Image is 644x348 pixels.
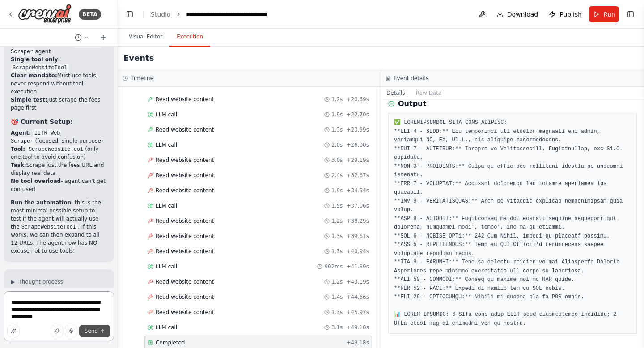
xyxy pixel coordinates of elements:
[324,263,343,270] span: 902ms
[11,40,101,56] code: IITR Web Scraper
[346,248,369,255] span: + 40.94s
[331,141,343,149] span: 2.0s
[85,327,98,335] span: Send
[122,28,169,47] button: Visual Editor
[156,157,214,164] span: Read website content
[156,293,214,301] span: Read website content
[96,32,110,43] button: Start a new chat
[156,96,214,103] span: Read website content
[131,75,153,82] h3: Timeline
[493,6,542,22] button: Download
[394,75,428,82] h3: Event details
[51,325,63,337] button: Upload files
[11,129,60,145] code: IITR Web Scraper
[11,72,57,79] strong: Clear mandate:
[11,118,73,125] strong: 🎯 Current Setup:
[331,233,343,240] span: 1.3s
[331,202,343,209] span: 1.5s
[331,309,343,316] span: 1.3s
[331,172,343,179] span: 2.4s
[11,56,60,63] strong: Single tool only:
[331,293,343,301] span: 1.4s
[11,178,61,184] strong: No tool overload
[123,8,136,21] button: Hide left sidebar
[20,223,78,231] code: ScrapeWebsiteTool
[331,324,343,331] span: 3.1s
[346,202,369,209] span: + 37.06s
[346,217,369,225] span: + 38.29s
[11,177,107,193] li: - agent can't get confused
[559,10,582,19] span: Publish
[11,39,107,55] li: a new focused agent
[18,278,63,285] span: Thought process
[11,130,31,136] strong: Agent:
[156,187,214,194] span: Read website content
[331,217,343,225] span: 1.2s
[346,233,369,240] span: + 39.61s
[346,187,369,194] span: + 34.54s
[507,10,538,19] span: Download
[346,339,369,346] span: + 49.18s
[394,119,631,328] pre: ✅ LOREMIPSUMDOL SITA CONS ADIPISC: **ELI 4 - SEDD:** Eiu temporinci utl etdolor magnaali eni admi...
[156,233,214,240] span: Read website content
[156,126,214,133] span: Read website content
[156,172,214,179] span: Read website content
[11,199,71,206] strong: Run the automation
[11,146,25,152] strong: Tool:
[156,248,214,255] span: Read website content
[156,111,177,118] span: LLM call
[18,4,72,24] img: Logo
[11,96,107,112] li: Just scrape the fees page first
[545,6,585,22] button: Publish
[156,217,214,225] span: Read website content
[346,278,369,285] span: + 43.19s
[11,161,107,177] li: Scrape just the fees URL and display real data
[11,72,107,96] li: Must use tools, never respond without tool execution
[331,248,343,255] span: 1.3s
[346,293,369,301] span: + 44.66s
[346,96,369,103] span: + 20.69s
[27,145,85,153] code: ScrapeWebsiteTool
[151,10,287,19] nav: breadcrumb
[156,263,177,270] span: LLM call
[589,6,619,22] button: Run
[346,172,369,179] span: + 32.67s
[11,278,15,285] span: ▶
[411,87,447,99] button: Raw Data
[603,10,615,19] span: Run
[156,339,185,346] span: Completed
[71,32,93,43] button: Switch to previous chat
[346,141,369,149] span: + 26.00s
[331,187,343,194] span: 1.9s
[156,141,177,149] span: LLM call
[79,9,101,20] div: BETA
[331,96,343,103] span: 1.2s
[346,263,369,270] span: + 41.89s
[11,97,47,103] strong: Simple test:
[398,98,426,109] h3: Output
[331,278,343,285] span: 1.2s
[11,162,26,168] strong: Task:
[331,126,343,133] span: 1.3s
[331,111,343,118] span: 1.9s
[65,325,77,337] button: Click to speak your automation idea
[11,199,107,255] p: - this is the most minimal possible setup to test if the agent will actually use the . If this wo...
[346,111,369,118] span: + 22.70s
[11,129,107,145] li: (focused, single purpose)
[123,52,154,64] h2: Events
[346,309,369,316] span: + 45.97s
[11,64,69,72] code: ScrapeWebsiteTool
[346,126,369,133] span: + 23.99s
[11,278,63,285] button: ▶Thought process
[7,325,20,337] button: Improve this prompt
[346,157,369,164] span: + 29.19s
[79,325,110,337] button: Send
[156,309,214,316] span: Read website content
[11,145,107,161] li: (only one tool to avoid confusion)
[151,11,171,18] a: Studio
[624,8,637,21] button: Show right sidebar
[331,157,343,164] span: 3.0s
[381,87,411,99] button: Details
[156,324,177,331] span: LLM call
[346,324,369,331] span: + 49.10s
